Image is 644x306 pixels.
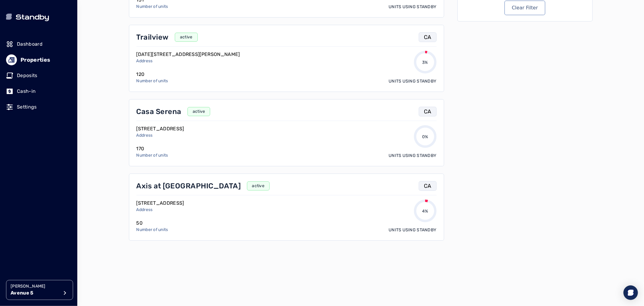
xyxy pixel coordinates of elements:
[17,72,37,79] p: Deposits
[6,37,71,51] a: Dashboard
[136,200,184,207] p: [STREET_ADDRESS]
[17,103,37,111] p: Settings
[422,134,428,140] p: 0%
[136,32,437,42] a: TrailviewactiveCA
[6,53,71,67] a: Properties
[11,283,59,289] p: [PERSON_NAME]
[136,181,241,191] p: Axis at [GEOGRAPHIC_DATA]
[422,60,428,66] p: 3%
[136,181,437,191] a: Axis at [GEOGRAPHIC_DATA]activeCA
[17,88,36,95] p: Cash-in
[389,227,436,233] p: Units using Standby
[136,227,168,233] p: Number of units
[136,78,168,84] p: Number of units
[136,58,240,64] p: Address
[136,220,168,227] p: 50
[6,85,71,98] a: Cash-in
[180,34,193,40] p: active
[136,152,168,158] p: Number of units
[422,208,428,214] p: 4%
[252,183,265,189] p: active
[6,100,71,114] a: Settings
[136,207,184,213] p: Address
[21,56,50,64] p: Properties
[136,132,184,138] p: Address
[136,107,181,116] p: Casa Serena
[11,289,59,297] p: Avenue 5
[424,33,431,41] p: CA
[6,280,73,300] button: [PERSON_NAME]Avenue 5
[623,285,638,300] div: Open Intercom Messenger
[136,71,168,78] p: 120
[424,107,431,116] p: CA
[193,109,205,115] p: active
[6,69,71,82] a: Deposits
[136,4,168,10] p: Number of units
[136,107,437,116] a: Casa SerenaactiveCA
[136,125,184,132] p: [STREET_ADDRESS]
[424,182,431,190] p: CA
[17,41,43,48] p: Dashboard
[505,1,545,15] button: Clear Filter
[136,32,169,42] p: Trailview
[389,78,436,84] p: Units using Standby
[389,153,436,159] p: Units using Standby
[389,4,436,10] p: Units using Standby
[136,145,168,152] p: 170
[136,51,240,58] p: [DATE][STREET_ADDRESS][PERSON_NAME]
